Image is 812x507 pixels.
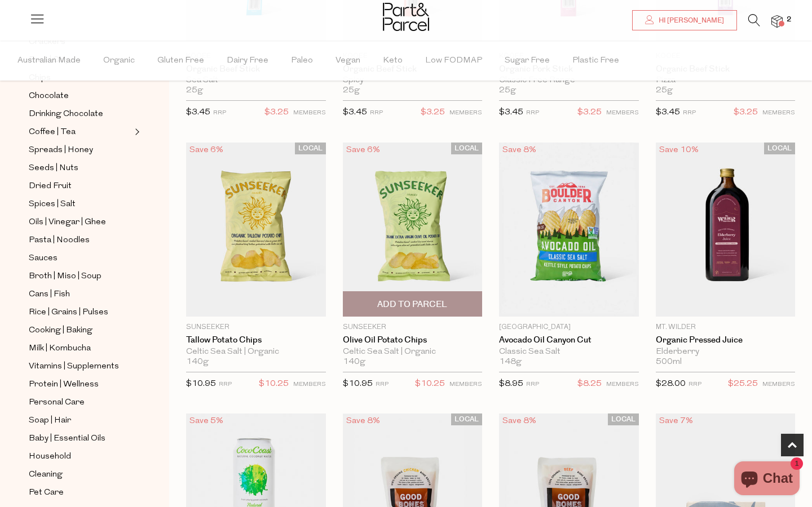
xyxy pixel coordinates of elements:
[29,414,71,428] span: Soap | Hair
[656,380,686,388] span: $28.00
[29,341,131,355] a: Milk | Kombucha
[343,108,367,117] span: $3.45
[499,347,639,357] div: Classic Sea Salt
[186,357,209,367] span: 140g
[29,90,69,103] span: Chocolate
[186,347,326,357] div: Celtic Sea Salt | Organic
[29,486,131,500] a: Pet Care
[577,377,602,392] span: $8.25
[370,110,383,116] small: RRP
[608,413,639,425] span: LOCAL
[29,306,108,319] span: Rice | Grains | Pulses
[29,323,131,337] a: Cooking | Baking
[17,41,81,81] span: Australian Made
[29,198,76,211] span: Spices | Salt
[29,234,90,247] span: Pasta | Noodles
[29,450,71,464] span: Household
[336,41,360,81] span: Vegan
[656,335,796,345] a: Organic Pressed Juice
[291,41,313,81] span: Paleo
[343,143,383,158] div: Save 6%
[606,381,639,388] small: MEMBERS
[213,110,226,116] small: RRP
[186,108,210,117] span: $3.45
[219,381,232,388] small: RRP
[343,86,360,96] span: 25g
[728,377,758,392] span: $25.25
[29,468,63,482] span: Cleaning
[377,299,447,310] span: Add To Parcel
[186,413,227,429] div: Save 5%
[295,143,326,154] span: LOCAL
[383,41,403,81] span: Keto
[29,287,131,301] a: Cans | Fish
[29,161,131,175] a: Seeds | Nuts
[103,41,135,81] span: Organic
[451,143,482,154] span: LOCAL
[656,357,682,367] span: 500ml
[499,335,639,345] a: Avocado Oil Canyon Cut
[29,305,131,319] a: Rice | Grains | Pulses
[425,41,482,81] span: Low FODMAP
[415,377,445,392] span: $10.25
[683,110,696,116] small: RRP
[656,413,696,429] div: Save 7%
[186,143,227,158] div: Save 6%
[29,162,78,175] span: Seeds | Nuts
[29,216,106,229] span: Oils | Vinegar | Ghee
[731,461,803,498] inbox-online-store-chat: Shopify online store chat
[29,432,131,446] a: Baby | Essential Oils
[383,3,429,31] img: Part&Parcel
[29,144,93,157] span: Spreads | Honey
[29,89,131,103] a: Chocolate
[29,126,76,139] span: Coffee | Tea
[572,41,619,81] span: Plastic Free
[689,381,701,388] small: RRP
[656,16,724,25] span: Hi [PERSON_NAME]
[762,110,795,116] small: MEMBERS
[29,360,119,373] span: Vitamins | Supplements
[29,468,131,482] a: Cleaning
[499,413,540,429] div: Save 8%
[29,180,72,193] span: Dried Fruit
[376,381,389,388] small: RRP
[186,322,326,332] p: Sunseeker
[29,233,131,247] a: Pasta | Noodles
[764,143,795,154] span: LOCAL
[526,110,539,116] small: RRP
[656,75,796,86] div: Pizza
[343,322,483,332] p: Sunseeker
[29,107,131,121] a: Drinking Chocolate
[499,75,639,86] div: Classic Free Range
[29,377,131,392] a: Protein | Wellness
[29,450,131,464] a: Household
[499,322,639,332] p: [GEOGRAPHIC_DATA]
[762,381,795,388] small: MEMBERS
[343,75,483,86] div: Spicy
[186,86,203,96] span: 25g
[499,108,523,117] span: $3.45
[29,486,64,500] span: Pet Care
[656,143,796,317] img: Organic Pressed Juice
[29,413,131,428] a: Soap | Hair
[656,143,702,158] div: Save 10%
[293,110,326,116] small: MEMBERS
[227,41,268,81] span: Dairy Free
[29,125,131,139] a: Coffee | Tea
[29,179,131,193] a: Dried Fruit
[186,335,326,345] a: Tallow Potato Chips
[451,413,482,425] span: LOCAL
[29,396,85,410] span: Personal Care
[343,380,373,388] span: $10.95
[29,197,131,211] a: Spices | Salt
[259,377,289,392] span: $10.25
[29,359,131,373] a: Vitamins | Supplements
[421,105,445,120] span: $3.25
[132,125,140,139] button: Expand/Collapse Coffee | Tea
[29,269,131,283] a: Broth | Miso | Soup
[343,143,483,317] img: Olive Oil Potato Chips
[656,322,796,332] p: Mt. Wilder
[499,143,639,317] img: Avocado Oil Canyon Cut
[499,86,516,96] span: 25g
[29,270,101,283] span: Broth | Miso | Soup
